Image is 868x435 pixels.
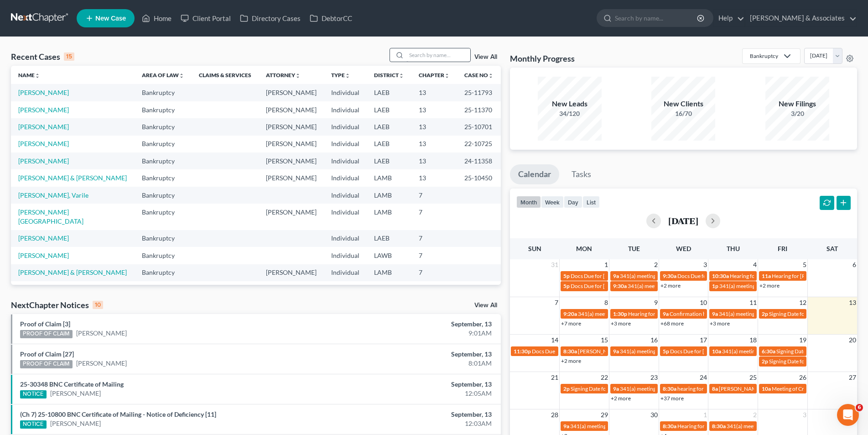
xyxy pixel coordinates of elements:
[651,99,715,109] div: New Clients
[848,372,857,383] span: 27
[578,310,666,317] span: 341(a) meeting for [PERSON_NAME]
[324,230,367,247] td: Individual
[772,273,843,279] span: Hearing for [PERSON_NAME]
[367,230,411,247] td: LAEB
[570,423,658,430] span: 341(a) meeting for [PERSON_NAME]
[324,169,367,186] td: Individual
[798,335,807,346] span: 19
[712,283,718,289] span: 1p
[765,109,829,118] div: 3/20
[663,385,676,392] span: 8:30a
[750,52,778,60] div: Bankruptcy
[411,152,457,169] td: 13
[259,169,324,186] td: [PERSON_NAME]
[367,152,411,169] td: LAEB
[550,259,559,270] span: 31
[11,299,103,310] div: NextChapter Notices
[464,72,494,79] a: Case Nounfold_more
[411,136,457,152] td: 13
[802,259,807,270] span: 5
[719,310,807,317] span: 341(a) meeting for [PERSON_NAME]
[563,164,599,184] a: Tasks
[305,10,357,26] a: DebtorCC
[324,101,367,118] td: Individual
[670,310,773,317] span: Confirmation hearing for [PERSON_NAME]
[324,264,367,281] td: Individual
[848,297,857,308] span: 13
[848,335,857,346] span: 20
[367,281,411,298] td: LAMB
[135,84,192,101] td: Bankruptcy
[613,348,619,355] span: 9a
[135,230,192,247] td: Bankruptcy
[324,187,367,204] td: Individual
[620,273,708,279] span: 341(a) meeting for [PERSON_NAME]
[411,84,457,101] td: 13
[95,15,126,22] span: New Case
[367,136,411,152] td: LAEB
[541,196,564,208] button: week
[93,301,103,309] div: 10
[765,99,829,109] div: New Filings
[76,329,127,338] a: [PERSON_NAME]
[727,245,740,252] span: Thu
[367,169,411,186] td: LAMB
[710,320,730,327] a: +3 more
[600,409,609,420] span: 29
[135,118,192,135] td: Bankruptcy
[628,283,716,289] span: 341(a) meeting for [PERSON_NAME]
[798,297,807,308] span: 12
[259,152,324,169] td: [PERSON_NAME]
[367,101,411,118] td: LAEB
[510,164,559,184] a: Calendar
[663,423,676,430] span: 8:30a
[677,273,780,279] span: Docs Due for [US_STATE][PERSON_NAME]
[759,282,780,289] a: +2 more
[20,410,216,418] a: (Ch 7) 25-10800 BNC Certificate of Mailing - Notice of Deficiency [11]
[660,395,684,402] a: +37 more
[135,281,192,298] td: Bankruptcy
[722,348,810,355] span: 341(a) meeting for [PERSON_NAME]
[561,320,581,327] a: +7 more
[712,385,718,392] span: 8a
[488,73,494,79] i: unfold_more
[628,310,699,317] span: Hearing for [PERSON_NAME]
[457,101,501,118] td: 25-11370
[712,423,726,430] span: 8:30a
[603,259,609,270] span: 1
[192,66,259,84] th: Claims & Services
[510,53,575,64] h3: Monthly Progress
[50,389,101,398] a: [PERSON_NAME]
[18,268,127,276] a: [PERSON_NAME] & [PERSON_NAME]
[600,335,609,346] span: 15
[752,259,758,270] span: 4
[18,234,69,242] a: [PERSON_NAME]
[762,310,768,317] span: 2p
[259,84,324,101] td: [PERSON_NAME]
[603,297,609,308] span: 8
[600,372,609,383] span: 22
[457,169,501,186] td: 25-10450
[20,320,70,328] a: Proof of Claim [3]
[650,335,659,346] span: 16
[266,72,301,79] a: Attorneyunfold_more
[650,409,659,420] span: 30
[411,230,457,247] td: 7
[727,423,815,430] span: 341(a) meeting for [PERSON_NAME]
[550,335,559,346] span: 14
[259,264,324,281] td: [PERSON_NAME]
[563,348,577,355] span: 8:30a
[660,320,684,327] a: +68 more
[295,73,301,79] i: unfold_more
[762,348,775,355] span: 6:30a
[613,385,619,392] span: 9a
[563,310,577,317] span: 9:20a
[324,84,367,101] td: Individual
[20,420,47,429] div: NOTICE
[762,358,768,365] span: 2p
[18,252,69,259] a: [PERSON_NAME]
[748,297,758,308] span: 11
[702,409,708,420] span: 1
[142,72,184,79] a: Area of Lawunfold_more
[374,72,404,79] a: Districtunfold_more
